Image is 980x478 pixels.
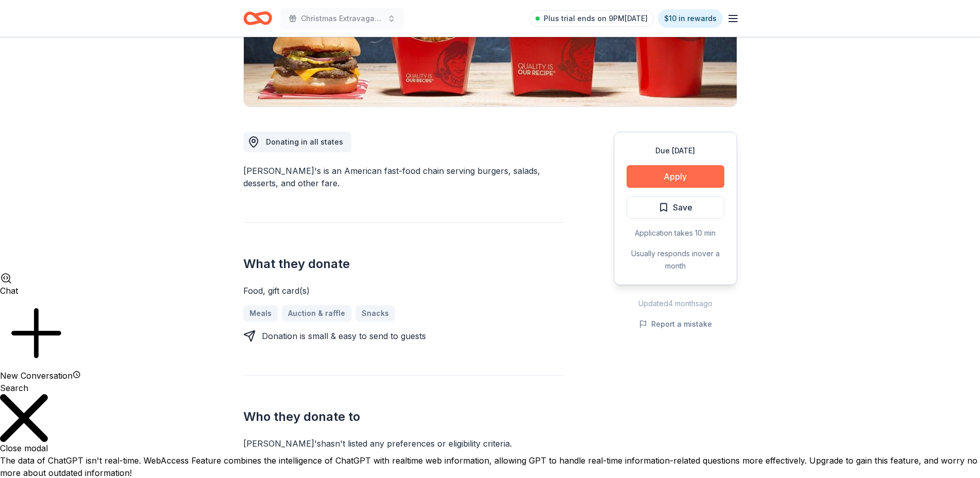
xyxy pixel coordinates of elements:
[627,165,724,188] button: Apply
[639,318,712,330] button: Report a mistake
[544,12,648,25] span: Plus trial ends on 9PM[DATE]
[266,137,343,146] span: Donating in all states
[243,285,564,297] div: Food, gift card(s)
[243,409,564,425] h2: Who they donate to
[627,247,724,272] div: Usually responds in over a month
[262,330,426,342] div: Donation is small & easy to send to guests
[658,9,723,28] a: $10 in rewards
[243,437,564,450] div: [PERSON_NAME]'s hasn ' t listed any preferences or eligibility criteria.
[243,305,278,322] a: Meals
[282,305,351,322] a: Auction & raffle
[301,12,383,25] span: Christmas Extravaganza
[243,165,564,189] div: [PERSON_NAME]'s is an American fast-food chain serving burgers, salads, desserts, and other fare.
[627,227,724,239] div: Application takes 10 min
[627,145,724,157] div: Due [DATE]
[673,201,692,214] span: Save
[243,256,564,272] h2: What they donate
[243,6,272,30] a: Home
[627,196,724,219] button: Save
[529,10,654,27] a: Plus trial ends on 9PM[DATE]
[614,297,737,310] div: Updated 4 months ago
[355,305,395,322] a: Snacks
[280,8,404,29] button: Christmas Extravaganza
